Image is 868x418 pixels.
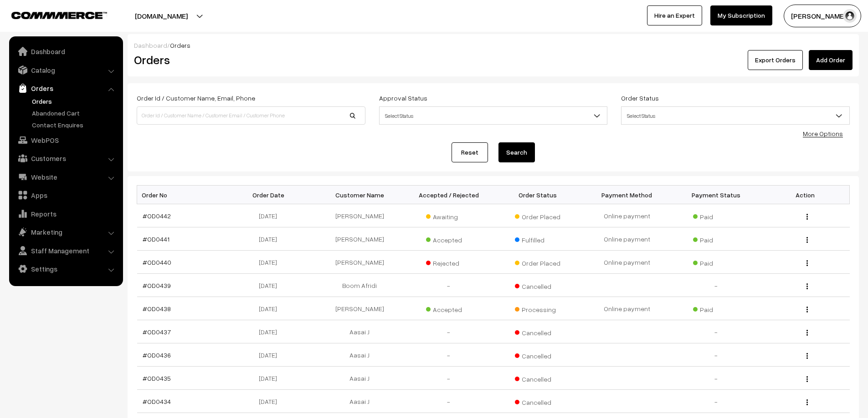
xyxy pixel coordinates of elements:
[806,353,808,359] img: Menu
[134,53,365,67] h2: Orders
[806,376,808,382] img: Menu
[11,80,120,96] a: Orders
[426,302,472,314] span: Accepted
[143,282,171,289] a: #OD0439
[380,108,607,124] span: Select Status
[226,367,315,390] td: [DATE]
[672,320,761,343] td: -
[11,12,107,19] img: COMMMERCE
[226,390,315,413] td: [DATE]
[748,50,803,70] button: Export Orders
[784,5,861,27] button: [PERSON_NAME] D
[404,390,493,413] td: -
[426,233,472,245] span: Accepted
[803,130,843,137] a: More Options
[672,367,761,390] td: -
[143,328,171,336] a: #OD0437
[515,349,560,361] span: Cancelled
[226,320,315,343] td: [DATE]
[143,374,171,382] a: #OD0435
[515,372,560,384] span: Cancelled
[404,186,493,204] th: Accepted / Rejected
[315,274,405,297] td: Boom Afridi
[806,330,808,336] img: Menu
[11,62,120,78] a: Catalog
[11,150,120,166] a: Customers
[143,351,171,359] a: #OD0436
[226,274,315,297] td: [DATE]
[582,204,672,227] td: Online payment
[647,5,702,25] a: Hire an Expert
[315,343,405,367] td: Aasai J
[137,106,365,125] input: Order Id / Customer Name / Customer Email / Customer Phone
[30,108,120,118] a: Abandoned Cart
[843,9,857,23] img: user
[11,206,120,222] a: Reports
[760,186,850,204] th: Action
[621,93,659,103] label: Order Status
[493,186,583,204] th: Order Status
[315,251,405,274] td: [PERSON_NAME]
[621,106,850,125] span: Select Status
[404,320,493,343] td: -
[806,214,808,220] img: Menu
[143,212,171,220] a: #OD0442
[693,233,739,245] span: Paid
[143,258,171,266] a: #OD0440
[11,9,91,20] a: COMMMERCE
[693,210,739,222] span: Paid
[30,120,120,130] a: Contact Enquires
[404,343,493,367] td: -
[315,390,405,413] td: Aasai J
[143,235,169,243] a: #OD0441
[806,307,808,312] img: Menu
[30,96,120,106] a: Orders
[315,227,405,251] td: [PERSON_NAME]
[672,274,761,297] td: -
[621,108,849,124] span: Select Status
[693,302,739,314] span: Paid
[226,186,315,204] th: Order Date
[515,256,560,268] span: Order Placed
[226,251,315,274] td: [DATE]
[582,251,672,274] td: Online payment
[582,186,672,204] th: Payment Method
[379,93,427,103] label: Approval Status
[134,41,167,49] a: Dashboard
[672,390,761,413] td: -
[515,233,560,245] span: Fulfilled
[498,142,535,162] button: Search
[226,204,315,227] td: [DATE]
[515,210,560,222] span: Order Placed
[515,302,560,314] span: Processing
[806,283,808,289] img: Menu
[11,43,120,60] a: Dashboard
[515,395,560,407] span: Cancelled
[693,256,739,268] span: Paid
[404,274,493,297] td: -
[170,41,190,49] span: Orders
[452,142,488,162] a: Reset
[426,210,472,222] span: Awaiting
[404,367,493,390] td: -
[137,186,226,204] th: Order No
[137,93,255,103] label: Order Id / Customer Name, Email, Phone
[315,297,405,320] td: [PERSON_NAME]
[806,237,808,243] img: Menu
[515,279,560,291] span: Cancelled
[315,320,405,343] td: Aasai J
[11,224,120,240] a: Marketing
[11,242,120,259] a: Staff Management
[11,261,120,277] a: Settings
[672,186,761,204] th: Payment Status
[143,305,171,312] a: #OD0438
[315,367,405,390] td: Aasai J
[582,227,672,251] td: Online payment
[226,297,315,320] td: [DATE]
[426,256,472,268] span: Rejected
[379,106,608,125] span: Select Status
[710,5,772,25] a: My Subscription
[11,187,120,203] a: Apps
[11,169,120,185] a: Website
[809,50,853,70] a: Add Order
